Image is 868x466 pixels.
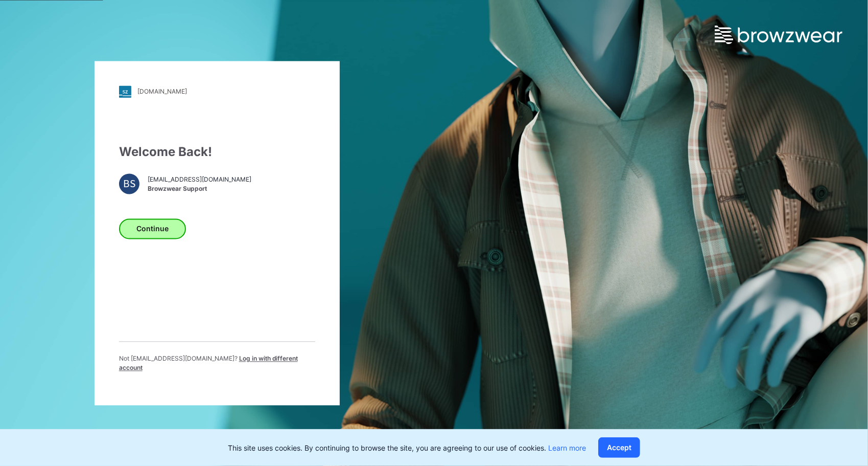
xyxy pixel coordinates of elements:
[715,26,842,44] img: browzwear-logo.e42bd6dac1945053ebaf764b6aa21510.svg
[148,185,251,194] span: Browzwear Support
[119,85,131,98] img: stylezone-logo.562084cfcfab977791bfbf7441f1a819.svg
[548,443,586,452] a: Learn more
[137,88,187,96] div: [DOMAIN_NAME]
[228,442,586,453] p: This site uses cookies. By continuing to browse the site, you are agreeing to our use of cookies.
[119,218,186,239] button: Continue
[119,354,315,372] p: Not [EMAIL_ADDRESS][DOMAIN_NAME] ?
[148,175,251,185] span: [EMAIL_ADDRESS][DOMAIN_NAME]
[598,437,640,458] button: Accept
[119,173,139,194] div: BS
[119,143,315,161] div: Welcome Back!
[119,85,315,98] a: [DOMAIN_NAME]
